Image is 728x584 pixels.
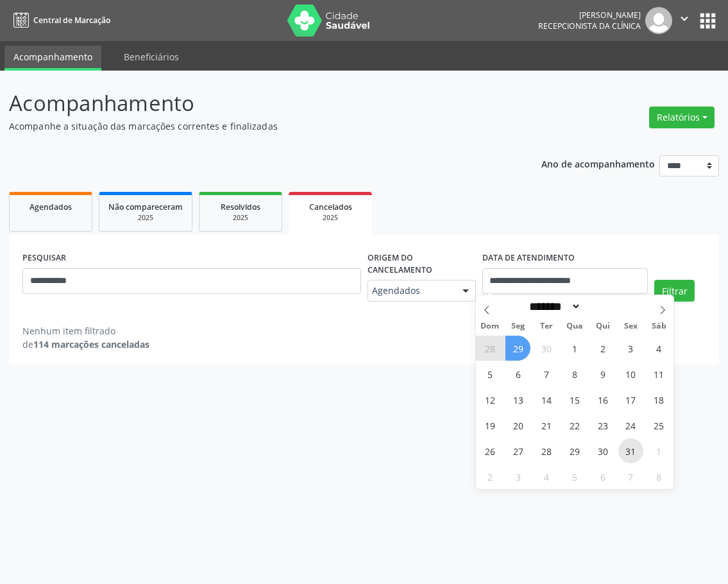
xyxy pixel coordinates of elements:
select: Month [525,300,582,313]
div: de [22,338,149,351]
span: Setembro 29, 2025 [505,336,530,361]
span: Ter [532,322,561,331]
label: Origem do cancelamento [368,248,476,280]
span: Novembro 3, 2025 [505,464,530,489]
a: Beneficiários [115,46,188,68]
span: Agendados [30,202,72,212]
span: Outubro 30, 2025 [590,438,615,463]
span: Novembro 8, 2025 [647,464,672,489]
span: Outubro 12, 2025 [477,387,502,412]
div: 2025 [298,213,363,223]
span: Outubro 16, 2025 [590,387,615,412]
a: Acompanhamento [4,46,101,71]
span: Setembro 30, 2025 [534,336,559,361]
span: Sex [617,322,645,331]
span: Setembro 28, 2025 [477,336,502,361]
span: Novembro 2, 2025 [477,464,502,489]
span: Recepcionista da clínica [538,21,641,31]
span: Outubro 19, 2025 [477,413,502,438]
span: Novembro 1, 2025 [647,438,672,463]
div: [PERSON_NAME] [538,10,641,21]
span: Outubro 21, 2025 [534,413,559,438]
button: apps [697,10,719,32]
div: 2025 [208,213,273,223]
span: Central de Marcação [33,15,110,26]
span: Outubro 17, 2025 [618,387,643,412]
span: Novembro 7, 2025 [618,464,643,489]
span: Novembro 4, 2025 [534,464,559,489]
span: Outubro 6, 2025 [505,361,530,386]
span: Outubro 23, 2025 [590,413,615,438]
a: Central de Marcação [9,10,110,31]
span: Outubro 15, 2025 [562,387,587,412]
span: Outubro 26, 2025 [477,438,502,463]
div: 2025 [108,213,183,223]
button: Relatórios [649,107,715,128]
i:  [677,12,691,26]
span: Seg [504,322,532,331]
span: Novembro 6, 2025 [590,464,615,489]
img: img [645,7,672,34]
span: Outubro 14, 2025 [534,387,559,412]
span: Outubro 24, 2025 [618,413,643,438]
span: Outubro 3, 2025 [618,336,643,361]
strong: 114 marcações canceladas [33,338,149,350]
span: Outubro 9, 2025 [590,361,615,386]
span: Outubro 5, 2025 [477,361,502,386]
span: Outubro 10, 2025 [618,361,643,386]
span: Não compareceram [108,202,183,212]
p: Acompanhe a situação das marcações correntes e finalizadas [9,119,506,133]
span: Outubro 22, 2025 [562,413,587,438]
span: Agendados [372,284,450,297]
span: Sáb [645,322,673,331]
span: Outubro 13, 2025 [505,387,530,412]
span: Resolvidos [221,202,260,212]
span: Dom [476,322,504,331]
span: Outubro 25, 2025 [647,413,672,438]
label: DATA DE ATENDIMENTO [482,248,575,268]
p: Acompanhamento [9,87,506,119]
span: Outubro 11, 2025 [647,361,672,386]
span: Outubro 28, 2025 [534,438,559,463]
span: Novembro 5, 2025 [562,464,587,489]
span: Outubro 7, 2025 [534,361,559,386]
div: Nenhum item filtrado [22,324,149,338]
span: Outubro 31, 2025 [618,438,643,463]
span: Outubro 29, 2025 [562,438,587,463]
span: Outubro 1, 2025 [562,336,587,361]
label: PESQUISAR [22,248,66,268]
span: Outubro 18, 2025 [647,387,672,412]
button:  [672,7,697,34]
span: Outubro 20, 2025 [505,413,530,438]
p: Ano de acompanhamento [541,155,655,171]
span: Qui [589,322,617,331]
span: Qua [561,322,589,331]
span: Outubro 4, 2025 [647,336,672,361]
button: Filtrar [654,280,695,302]
span: Outubro 27, 2025 [505,438,530,463]
span: Outubro 2, 2025 [590,336,615,361]
span: Cancelados [309,202,352,212]
span: Outubro 8, 2025 [562,361,587,386]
